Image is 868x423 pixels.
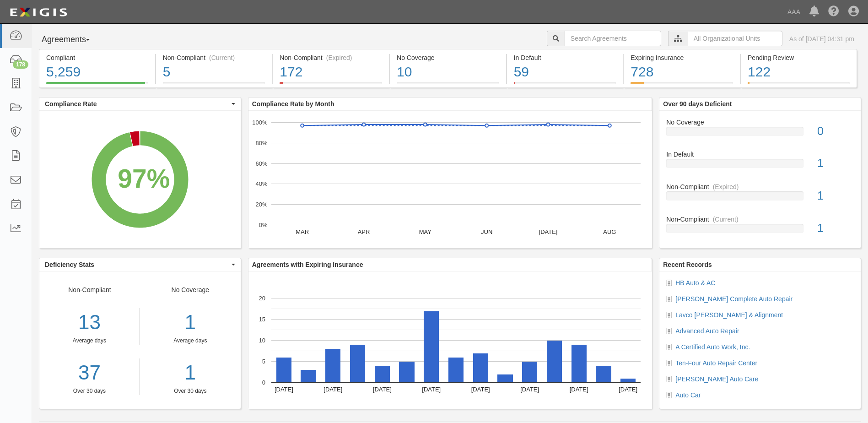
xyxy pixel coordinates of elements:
[275,386,293,393] text: [DATE]
[828,6,839,17] i: Help Center - Complianz
[603,228,616,235] text: AUG
[163,53,265,62] div: Non-Compliant (Current)
[675,359,757,367] a: Ten-Four Auto Repair Center
[255,201,267,208] text: 20%
[259,222,267,228] text: 0%
[422,386,441,393] text: [DATE]
[675,295,793,303] a: [PERSON_NAME] Complete Auto Repair
[39,98,241,110] button: Compliance Rate
[39,308,140,337] div: 13
[397,62,499,82] div: 10
[357,228,370,235] text: APR
[675,279,715,287] a: HB Auto & AC
[569,386,588,393] text: [DATE]
[666,215,854,240] a: Non-Compliant(Current)1
[156,82,272,89] a: Non-Compliant(Current)5
[273,82,389,89] a: Non-Compliant(Expired)172
[248,111,652,248] svg: A chart.
[619,386,637,393] text: [DATE]
[259,337,265,344] text: 10
[39,258,241,271] button: Deficiency Stats
[810,155,861,172] div: 1
[13,60,28,69] div: 178
[481,228,492,235] text: JUN
[659,215,861,224] div: Non-Compliant
[748,62,850,82] div: 122
[147,387,234,395] div: Over 30 days
[326,53,352,62] div: (Expired)
[663,100,732,108] b: Over 90 days Deficient
[147,358,234,387] a: 1
[507,82,623,89] a: In Default59
[390,82,506,89] a: No Coverage10
[39,111,241,248] svg: A chart.
[624,82,740,89] a: Expiring Insurance728
[675,311,783,319] a: Lavco [PERSON_NAME] & Alignment
[675,327,739,335] a: Advanced Auto Repair
[163,62,265,82] div: 5
[45,260,229,269] span: Deficiency Stats
[419,228,431,235] text: MAY
[323,386,342,393] text: [DATE]
[666,150,854,182] a: In Default1
[397,53,499,62] div: No Coverage
[713,215,739,224] div: (Current)
[255,140,267,146] text: 80%
[631,62,733,82] div: 728
[147,308,234,337] div: 1
[252,100,334,108] b: Compliance Rate by Month
[39,358,140,387] a: 37
[675,375,758,383] a: [PERSON_NAME] Auto Care
[659,118,861,127] div: No Coverage
[514,62,616,82] div: 59
[262,379,265,386] text: 0
[789,34,854,43] div: As of [DATE] 04:31 pm
[373,386,392,393] text: [DATE]
[659,182,861,191] div: Non-Compliant
[659,150,861,159] div: In Default
[810,188,861,204] div: 1
[39,337,140,345] div: Average days
[209,53,235,62] div: (Current)
[713,182,739,191] div: (Expired)
[255,180,267,187] text: 40%
[259,295,265,302] text: 20
[262,358,265,365] text: 5
[39,31,108,49] button: Agreements
[118,160,170,197] div: 97%
[810,123,861,140] div: 0
[688,31,782,46] input: All Organizational Units
[631,53,733,62] div: Expiring Insurance
[666,182,854,215] a: Non-Compliant(Expired)1
[7,4,70,21] img: logo-5460c22ac91f19d4615b14bd174203de0afe785f0fc80cf4dbbc73dc1793850b.png
[675,391,701,399] a: Auto Car
[748,53,850,62] div: Pending Review
[810,220,861,237] div: 1
[741,82,857,89] a: Pending Review122
[280,62,382,82] div: 172
[46,62,148,82] div: 5,259
[259,316,265,323] text: 15
[252,119,268,126] text: 100%
[663,261,712,268] b: Recent Records
[296,228,309,235] text: MAR
[39,82,155,89] a: Compliant5,259
[280,53,382,62] div: Non-Compliant (Expired)
[666,118,854,150] a: No Coverage0
[514,53,616,62] div: In Default
[140,285,241,395] div: No Coverage
[565,31,661,46] input: Search Agreements
[248,271,652,409] svg: A chart.
[147,337,234,345] div: Average days
[255,160,267,167] text: 60%
[471,386,490,393] text: [DATE]
[252,261,363,268] b: Agreements with Expiring Insurance
[39,387,140,395] div: Over 30 days
[783,3,805,21] a: AAA
[39,285,140,395] div: Non-Compliant
[46,53,148,62] div: Compliant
